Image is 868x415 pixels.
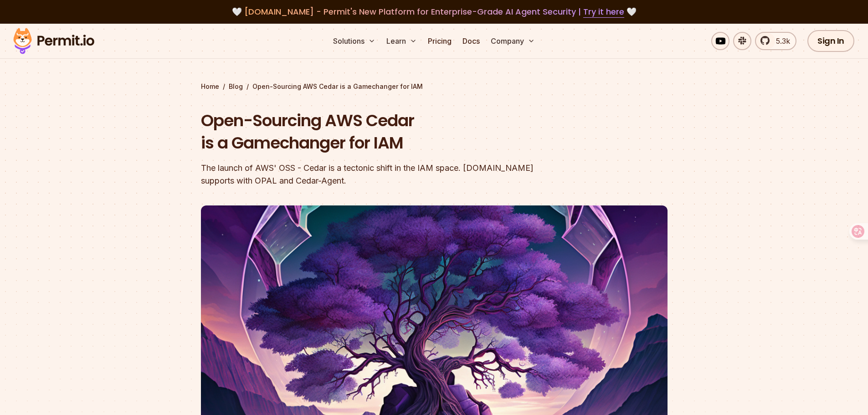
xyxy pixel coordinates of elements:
button: Company [487,32,539,50]
a: 5.3k [755,32,796,50]
img: Permit logo [9,26,98,56]
div: 🤍 🤍 [22,5,846,18]
span: 5.3k [770,36,790,46]
button: Learn [383,32,421,50]
div: The launch of AWS' OSS - Cedar is a tectonic shift in the IAM space. [DOMAIN_NAME] supports with ... [201,162,551,187]
a: Pricing [424,32,455,50]
button: Solutions [329,32,379,50]
span: [DOMAIN_NAME] - Permit's New Platform for Enterprise-Grade AI Agent Security | [244,6,624,17]
a: Docs [459,32,483,50]
a: Sign In [807,30,854,52]
div: / / [201,82,668,91]
h1: Open-Sourcing AWS Cedar is a Gamechanger for IAM [201,109,551,154]
a: Home [201,82,219,91]
a: Blog [229,82,243,91]
a: Try it here [583,6,624,18]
